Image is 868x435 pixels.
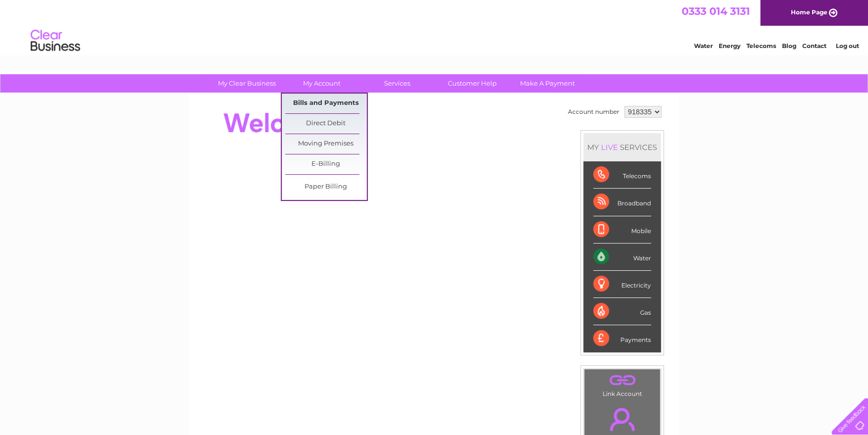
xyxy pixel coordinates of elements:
[599,143,620,152] div: LIVE
[835,42,859,49] a: Log out
[746,42,776,49] a: Telecoms
[802,42,826,49] a: Contact
[507,74,588,93] a: Make A Payment
[584,369,660,400] td: Link Account
[201,5,668,48] div: Clear Business is a trading name of Verastar Limited (registered in [GEOGRAPHIC_DATA] No. 3667643...
[593,243,651,271] div: Water
[432,74,513,93] a: Customer Help
[356,74,438,93] a: Services
[30,26,81,56] img: logo.png
[583,133,661,161] div: MY SERVICES
[593,189,651,216] div: Broadband
[587,372,657,389] a: .
[285,177,367,197] a: Paper Billing
[593,271,651,298] div: Electricity
[285,94,367,113] a: Bills and Payments
[694,42,713,49] a: Water
[593,216,651,243] div: Mobile
[206,74,288,93] a: My Clear Business
[593,298,651,325] div: Gas
[285,114,367,134] a: Direct Debit
[682,5,750,17] a: 0333 014 3131
[285,134,367,154] a: Moving Premises
[593,325,651,352] div: Payments
[285,154,367,174] a: E-Billing
[782,42,796,49] a: Blog
[719,42,740,49] a: Energy
[593,161,651,189] div: Telecoms
[281,74,363,93] a: My Account
[565,103,622,120] td: Account number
